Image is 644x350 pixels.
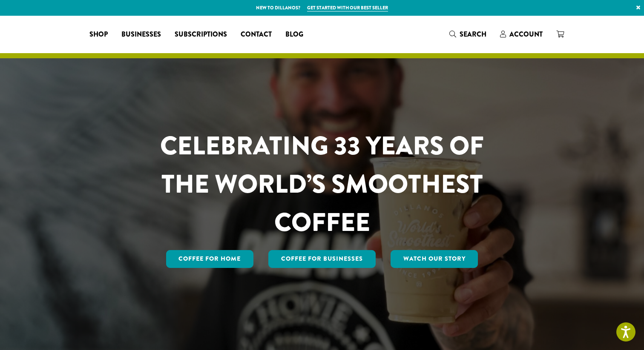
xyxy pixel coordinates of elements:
[83,28,115,41] a: Shop
[307,4,388,11] a: Get started with our best seller
[460,29,486,39] span: Search
[241,29,272,40] span: Contact
[166,250,254,268] a: Coffee for Home
[121,29,161,40] span: Businesses
[285,29,303,40] span: Blog
[135,127,509,242] h1: CELEBRATING 33 YEARS OF THE WORLD’S SMOOTHEST COFFEE
[391,250,478,268] a: Watch Our Story
[268,250,376,268] a: Coffee For Businesses
[175,29,227,40] span: Subscriptions
[443,27,493,41] a: Search
[89,29,108,40] span: Shop
[509,29,543,39] span: Account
